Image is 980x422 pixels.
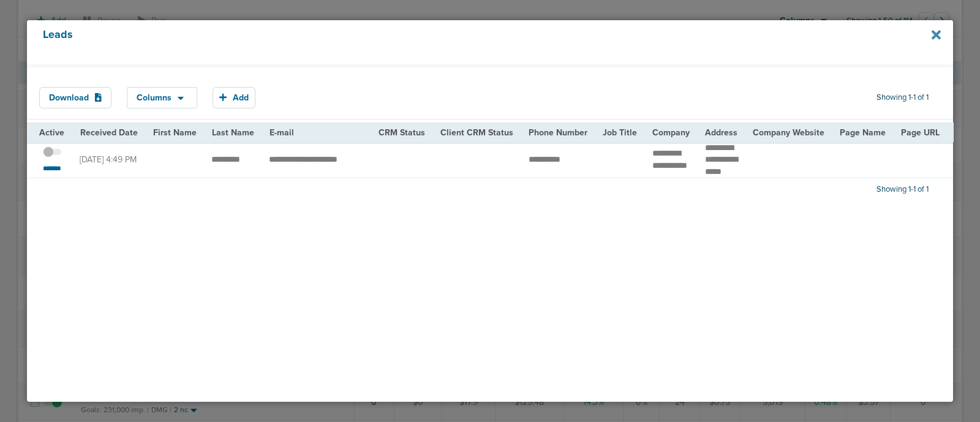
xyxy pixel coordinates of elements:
span: E-mail [269,127,294,138]
h4: Leads [43,28,851,56]
span: Columns [137,94,171,102]
span: Last Name [212,127,254,138]
span: Received Date [80,127,138,138]
button: Download [39,87,111,108]
span: First Name [153,127,197,138]
th: Page Name [832,123,894,142]
span: Page URL [901,127,940,138]
span: Add [233,92,249,103]
td: [DATE] 4:49 PM [72,142,145,178]
button: Add [213,87,255,108]
span: Phone Number [529,127,587,138]
span: Active [39,127,64,138]
th: Job Title [595,123,645,142]
th: Client CRM Status [433,123,521,142]
span: Showing 1-1 of 1 [876,184,929,195]
span: CRM Status [379,127,425,138]
th: Address [698,123,745,142]
span: Showing 1-1 of 1 [876,92,929,103]
th: Company [645,123,698,142]
th: Company Website [745,123,832,142]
